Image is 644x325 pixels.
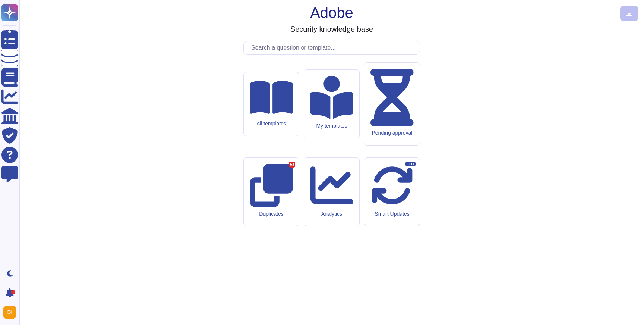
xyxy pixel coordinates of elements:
[310,211,353,217] div: Analytics
[310,123,353,129] div: My templates
[250,121,293,127] div: All templates
[247,41,420,54] input: Search a question or template...
[11,290,15,294] div: 9+
[1,304,22,321] button: user
[310,4,353,22] h1: Adobe
[370,211,414,217] div: Smart Updates
[405,162,416,167] div: BETA
[370,130,414,136] div: Pending approval
[3,306,16,319] img: user
[289,162,295,168] div: 63
[250,211,293,217] div: Duplicates
[290,25,373,34] h3: Security knowledge base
